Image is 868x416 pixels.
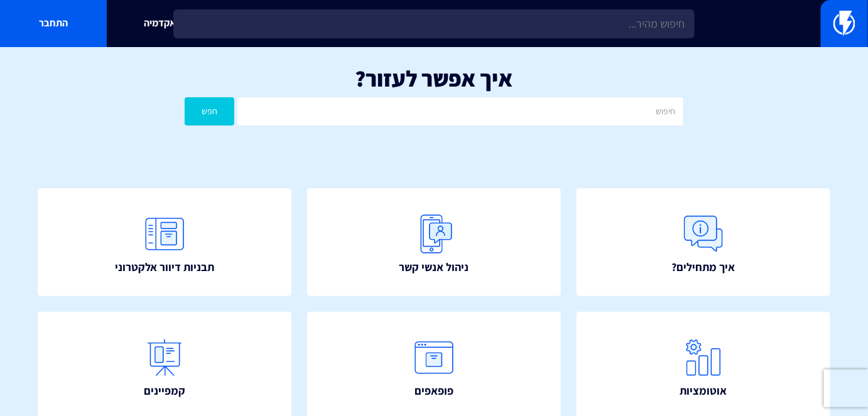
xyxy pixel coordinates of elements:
span: ניהול אנשי קשר [399,259,469,275]
input: חיפוש [237,97,683,125]
span: פופאפים [415,383,453,399]
span: איך מתחילים? [672,259,735,275]
input: חיפוש מהיר... [173,9,694,38]
span: אוטומציות [680,383,727,399]
h1: איך אפשר לעזור? [19,66,849,91]
a: ניהול אנשי קשר [307,188,561,296]
span: תבניות דיוור אלקטרוני [115,259,214,275]
button: חפש [185,97,234,125]
a: איך מתחילים? [577,188,830,296]
a: תבניות דיוור אלקטרוני [38,188,291,296]
span: קמפיינים [144,383,185,399]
